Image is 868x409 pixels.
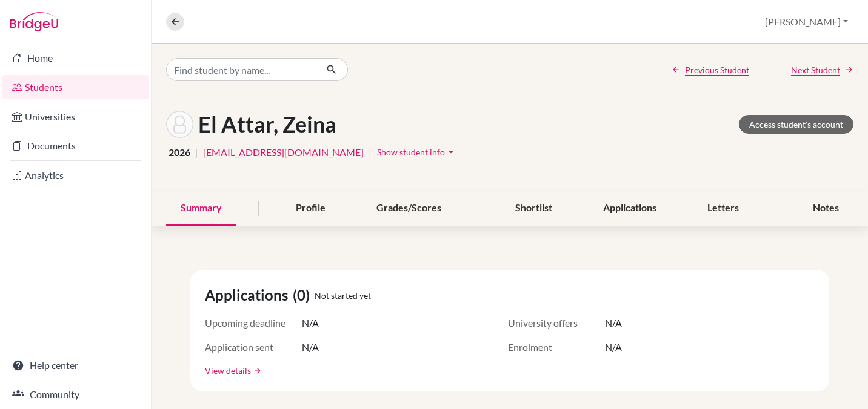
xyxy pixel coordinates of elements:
span: N/A [302,340,319,355]
a: Next Student [791,64,853,76]
span: N/A [302,316,319,330]
div: Notes [798,191,853,226]
a: Help center [2,353,149,378]
span: Application sent [205,340,302,355]
span: (0) [293,284,315,306]
span: | [369,145,372,160]
div: Summary [166,191,236,226]
img: Bridge-U [10,12,58,31]
span: Previous Student [685,64,749,76]
span: N/A [605,316,622,330]
span: Enrolment [508,340,605,355]
a: Home [2,46,149,70]
img: Zeina El Attar's avatar [166,111,193,138]
span: Applications [205,284,293,306]
a: [EMAIL_ADDRESS][DOMAIN_NAME] [203,145,364,160]
button: [PERSON_NAME] [760,10,853,33]
a: View details [205,364,251,377]
a: Universities [2,105,149,129]
span: Next Student [791,64,840,76]
button: Show student infoarrow_drop_down [376,143,458,162]
div: Letters [693,191,753,226]
span: 2026 [169,145,190,160]
div: Grades/Scores [362,191,456,226]
span: Show student info [377,147,445,157]
a: Students [2,75,149,99]
a: Analytics [2,163,149,188]
i: arrow_drop_down [445,146,457,158]
h1: El Attar, Zeina [198,111,336,137]
a: Documents [2,134,149,158]
a: arrow_forward [251,367,262,375]
span: Upcoming deadline [205,316,302,330]
span: | [195,145,198,160]
div: Profile [281,191,340,226]
input: Find student by name... [166,58,316,81]
div: Applications [589,191,671,226]
div: Shortlist [501,191,567,226]
a: Previous Student [672,64,749,76]
span: N/A [605,340,622,355]
a: Community [2,382,149,407]
span: University offers [508,316,605,330]
span: Not started yet [315,289,371,302]
a: Access student's account [739,115,853,134]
